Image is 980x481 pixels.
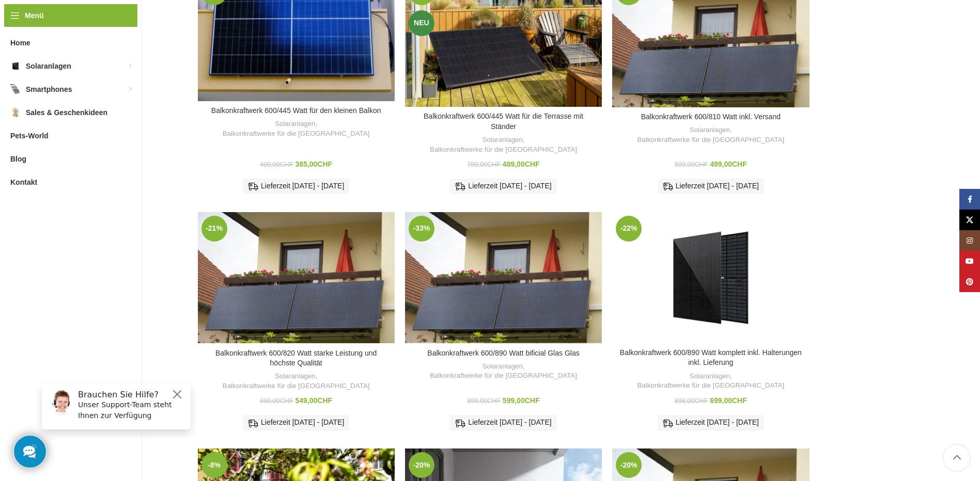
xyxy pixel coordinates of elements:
span: CHF [525,396,540,405]
div: Lieferzeit [DATE] - [DATE] [658,415,764,430]
bdi: 499,00 [260,161,293,168]
a: Balkonkraftwerk 600/890 Watt komplett inkl. Halterungen inkl. Lieferung [620,348,802,367]
bdi: 898,00 [675,397,708,405]
img: Smartphones [10,84,21,94]
bdi: 599,00 [675,161,708,168]
a: Pinterest Social Link [959,271,980,292]
a: Facebook Social Link [959,189,980,210]
a: Solaranlagen [482,135,522,145]
a: Balkonkraftwerke für die [GEOGRAPHIC_DATA] [430,145,577,155]
a: Balkonkraftwerk 600/810 Watt inkl. Versand [641,113,781,121]
a: X Social Link [959,210,980,230]
span: Kontakt [10,173,37,191]
bdi: 699,00 [260,397,293,405]
span: Smartphones [26,80,72,99]
span: CHF [280,161,293,168]
span: -33% [409,216,434,242]
a: Balkonkraftwerke für die [GEOGRAPHIC_DATA] [223,129,370,139]
a: Balkonkraftwerke für die [GEOGRAPHIC_DATA] [223,381,370,391]
span: CHF [317,396,332,405]
bdi: 599,00 [503,396,540,405]
a: Balkonkraftwerke für die [GEOGRAPHIC_DATA] [637,381,784,391]
span: Home [10,34,30,52]
div: , [203,119,390,138]
span: -20% [409,452,434,478]
a: Solaranlagen [482,362,522,372]
div: Lieferzeit [DATE] - [DATE] [243,179,349,194]
a: Balkonkraftwerk 600/890 Watt komplett inkl. Halterungen inkl. Lieferung [612,212,809,343]
span: Solaranlagen [26,57,71,75]
span: Pets-World [10,126,49,145]
bdi: 799,00 [468,161,501,168]
bdi: 699,00 [710,396,747,405]
span: -8% [201,452,227,478]
a: YouTube Social Link [959,251,980,271]
a: Balkonkraftwerk 600/820 Watt starke Leistung und höchste Qualität [198,212,395,344]
div: , [617,125,804,145]
button: Close [137,13,150,25]
span: CHF [694,397,708,405]
img: Sales & Geschenkideen [10,107,21,118]
span: -20% [616,452,642,478]
a: Balkonkraftwerk 600/890 Watt bificial Glas Glas [427,349,579,357]
span: Sales & Geschenkideen [26,103,107,122]
span: -22% [616,216,642,242]
span: -21% [201,216,227,242]
bdi: 385,00 [295,160,333,168]
a: Instagram Social Link [959,230,980,251]
div: , [410,362,597,381]
span: CHF [525,160,540,168]
span: CHF [732,160,747,168]
h6: Brauchen Sie Hilfe? [44,14,151,24]
bdi: 549,00 [295,396,333,405]
a: Scroll to top button [944,445,970,471]
img: Customer service [14,14,40,40]
p: Unser Support-Team steht Ihnen zur Verfügung [44,24,151,46]
a: Balkonkraftwerk 600/445 Watt für die Terrasse mit Ständer [424,112,583,131]
a: Solaranlagen [275,372,315,381]
a: Balkonkraftwerke für die [GEOGRAPHIC_DATA] [637,135,784,145]
span: Menü [25,10,44,21]
bdi: 499,00 [710,160,747,168]
span: CHF [732,396,747,405]
a: Balkonkraftwerk 600/890 Watt bificial Glas Glas [405,212,602,344]
a: Solaranlagen [690,125,730,135]
div: , [203,372,390,391]
span: CHF [694,161,708,168]
div: , [617,372,804,391]
span: Blog [10,150,26,168]
span: CHF [487,161,501,168]
div: , [410,135,597,154]
div: Lieferzeit [DATE] - [DATE] [450,179,556,194]
a: Solaranlagen [275,119,315,129]
a: Balkonkraftwerk 600/820 Watt starke Leistung und höchste Qualität [215,349,377,367]
span: CHF [317,160,332,168]
a: Solaranlagen [690,372,730,381]
span: CHF [280,397,293,405]
div: Lieferzeit [DATE] - [DATE] [450,415,556,430]
a: Balkonkraftwerk 600/445 Watt für den kleinen Balkon [211,106,381,115]
div: Lieferzeit [DATE] - [DATE] [243,415,349,430]
bdi: 489,00 [503,160,540,168]
bdi: 899,00 [468,397,501,405]
span: Neu [409,10,434,36]
div: Lieferzeit [DATE] - [DATE] [658,179,764,194]
span: CHF [487,397,501,405]
img: Solaranlagen [10,61,21,71]
a: Balkonkraftwerke für die [GEOGRAPHIC_DATA] [430,371,577,381]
